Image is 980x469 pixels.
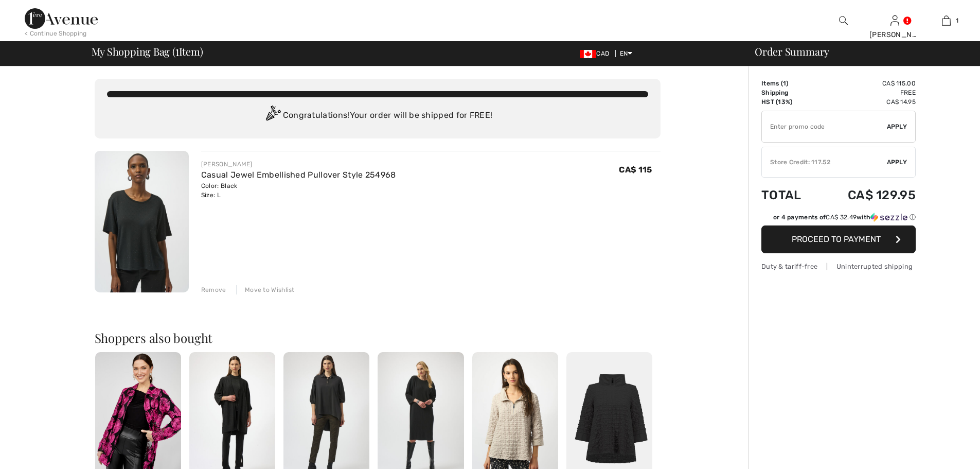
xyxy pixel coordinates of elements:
td: Free [818,88,916,97]
div: or 4 payments of with [773,213,916,222]
a: Casual Jewel Embellished Pullover Style 254968 [201,170,396,180]
td: CA$ 129.95 [818,178,916,213]
div: Order Summary [742,46,974,57]
div: Duty & tariff-free | Uninterrupted shipping [761,262,916,271]
img: Casual Jewel Embellished Pullover Style 254968 [95,151,189,292]
a: Sign In [890,15,899,25]
img: search the website [839,14,848,27]
span: Proceed to Payment [792,234,881,244]
td: Total [761,178,818,213]
span: EN [620,50,633,57]
span: 1 [175,44,179,57]
td: Items ( ) [761,79,818,88]
div: Congratulations! Your order will be shipped for FREE! [107,106,648,126]
div: Color: Black Size: L [201,181,396,200]
div: [PERSON_NAME] [869,29,920,40]
span: My Shopping Bag ( Item) [92,46,203,57]
img: Canadian Dollar [580,50,596,58]
h2: Shoppers also bought [95,332,661,344]
img: 1ère Avenue [25,8,98,29]
div: or 4 payments ofCA$ 32.49withSezzle Click to learn more about Sezzle [761,213,916,225]
div: [PERSON_NAME] [201,160,396,169]
td: CA$ 115.00 [818,79,916,88]
img: My Bag [942,14,951,27]
span: Apply [887,158,907,167]
button: Proceed to Payment [761,225,916,253]
span: CA$ 32.49 [826,214,857,221]
td: Shipping [761,88,818,97]
span: Apply [887,122,907,131]
td: CA$ 14.95 [818,97,916,107]
input: Promo code [762,111,887,142]
span: 1 [783,80,786,87]
div: Store Credit: 117.52 [762,158,887,167]
img: My Info [890,14,899,27]
span: CAD [580,50,613,57]
div: Remove [201,285,226,294]
img: Congratulation2.svg [262,106,283,126]
td: HST (13%) [761,97,818,107]
a: 1 [921,14,971,27]
div: < Continue Shopping [25,29,87,38]
span: CA$ 115 [619,165,652,175]
img: Sezzle [870,213,907,222]
span: 1 [956,16,958,25]
div: Move to Wishlist [236,285,295,294]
